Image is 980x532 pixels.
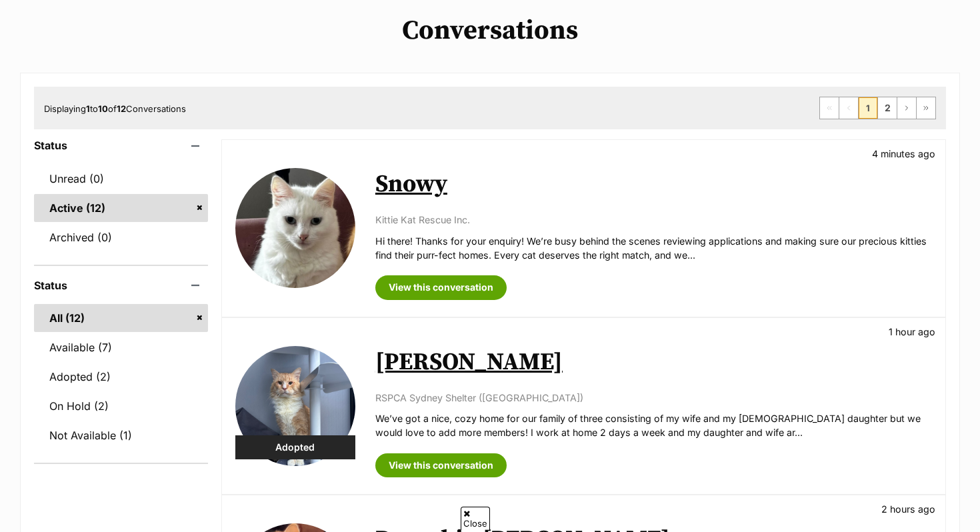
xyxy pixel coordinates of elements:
[375,213,932,227] p: Kittie Kat Rescue Inc.
[819,97,936,119] nav: Pagination
[34,363,208,391] a: Adopted (2)
[375,347,563,377] a: [PERSON_NAME]
[820,97,839,119] span: First page
[34,223,208,251] a: Archived (0)
[34,392,208,420] a: On Hold (2)
[917,97,935,119] a: Last page
[86,103,90,114] strong: 1
[839,97,858,119] span: Previous page
[44,103,186,114] span: Displaying to of Conversations
[34,304,208,332] a: All (12)
[375,411,932,440] p: We’ve got a nice, cozy home for our family of three consisting of my wife and my [DEMOGRAPHIC_DAT...
[34,333,208,361] a: Available (7)
[375,391,932,405] p: RSPCA Sydney Shelter ([GEOGRAPHIC_DATA])
[881,502,935,516] p: 2 hours ago
[34,279,208,291] header: Status
[375,275,507,299] a: View this conversation
[878,97,897,119] a: Page 2
[34,194,208,222] a: Active (12)
[461,507,490,530] span: Close
[375,453,507,477] a: View this conversation
[889,325,935,339] p: 1 hour ago
[34,165,208,193] a: Unread (0)
[859,97,877,119] span: Page 1
[235,346,355,466] img: King Curtis
[235,435,355,459] div: Adopted
[375,234,932,263] p: Hi there! Thanks for your enquiry! We’re busy behind the scenes reviewing applications and making...
[375,169,447,199] a: Snowy
[98,103,108,114] strong: 10
[897,97,916,119] a: Next page
[872,147,935,161] p: 4 minutes ago
[117,103,126,114] strong: 12
[34,139,208,151] header: Status
[34,421,208,449] a: Not Available (1)
[235,168,355,288] img: Snowy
